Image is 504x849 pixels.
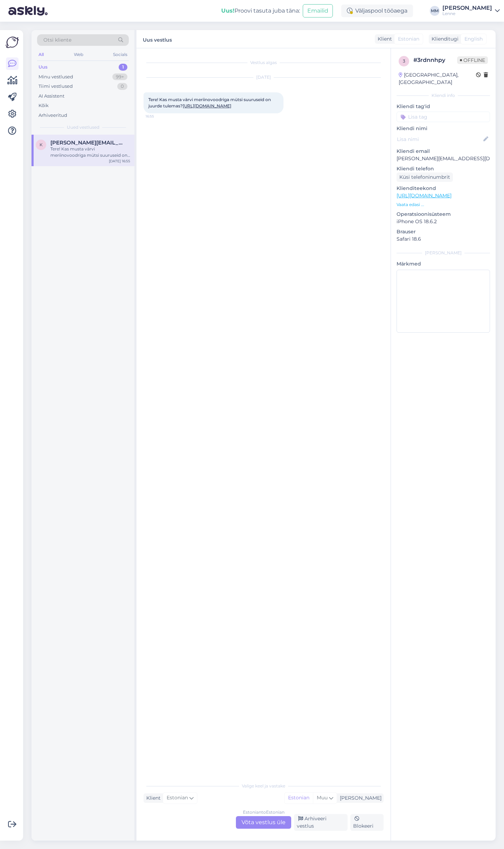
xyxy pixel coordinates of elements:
[38,83,73,90] div: Tiimi vestlused
[397,218,490,225] p: iPhone OS 18.6.2
[143,783,384,789] div: Valige keel ja vastake
[341,5,413,17] div: Väljaspool tööaega
[50,140,123,146] span: krista.kbi@gmail.com
[143,34,172,44] label: Uus vestlus
[236,816,291,829] div: Võta vestlus üle
[442,11,492,16] div: Lenne
[38,73,73,80] div: Minu vestlused
[350,814,384,831] div: Blokeeri
[397,103,490,110] p: Kliendi tag'id
[397,228,490,235] p: Brauser
[398,35,419,43] span: Estonian
[375,35,392,43] div: Klient
[397,125,490,132] p: Kliendi nimi
[403,58,405,64] span: 3
[37,50,45,59] div: All
[337,794,381,802] div: [PERSON_NAME]
[183,103,231,108] a: [URL][DOMAIN_NAME]
[397,260,490,268] p: Märkmed
[397,165,490,172] p: Kliendi telefon
[143,59,384,66] div: Vestlus algas
[72,50,85,59] div: Web
[112,73,127,80] div: 99+
[397,148,490,155] p: Kliendi email
[397,92,490,99] div: Kliendi info
[317,794,328,801] span: Muu
[397,235,490,243] p: Safari 18.6
[397,250,490,256] div: [PERSON_NAME]
[43,36,71,44] span: Otsi kliente
[117,83,127,90] div: 0
[464,35,483,43] span: English
[397,201,490,208] p: Vaata edasi ...
[397,185,490,192] p: Klienditeekond
[413,56,457,64] div: # 3rdnnhpy
[397,155,490,162] p: [PERSON_NAME][EMAIL_ADDRESS][DOMAIN_NAME]
[397,112,490,122] input: Lisa tag
[146,114,172,119] span: 16:55
[397,135,482,143] input: Lisa nimi
[6,36,19,49] img: Askly Logo
[442,5,492,11] div: [PERSON_NAME]
[221,7,300,15] div: Proovi tasuta juba täna:
[430,6,440,16] div: MM
[38,64,48,71] div: Uus
[143,74,384,80] div: [DATE]
[143,794,161,802] div: Klient
[285,793,313,803] div: Estonian
[40,142,43,147] span: k
[67,124,99,130] span: Uued vestlused
[38,102,49,109] div: Kõik
[442,5,500,16] a: [PERSON_NAME]Lenne
[148,97,272,108] span: Tere! Kas musta värvi meriinovoodriga mütsi suuruseid on juurde tulemas?
[38,93,64,100] div: AI Assistent
[294,814,348,831] div: Arhiveeri vestlus
[112,50,129,59] div: Socials
[397,192,451,199] a: [URL][DOMAIN_NAME]
[397,172,453,182] div: Küsi telefoninumbrit
[429,35,458,43] div: Klienditugi
[243,809,285,815] div: Estonian to Estonian
[109,158,130,164] div: [DATE] 16:55
[457,56,488,64] span: Offline
[119,64,127,71] div: 1
[50,146,130,158] div: Tere! Kas musta värvi meriinovoodriga mütsi suuruseid on juurde tulemas? [URL][DOMAIN_NAME]
[221,7,234,14] b: Uus!
[303,4,333,17] button: Emailid
[399,71,476,86] div: [GEOGRAPHIC_DATA], [GEOGRAPHIC_DATA]
[38,112,67,119] div: Arhiveeritud
[397,211,490,218] p: Operatsioonisüsteem
[167,794,188,802] span: Estonian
